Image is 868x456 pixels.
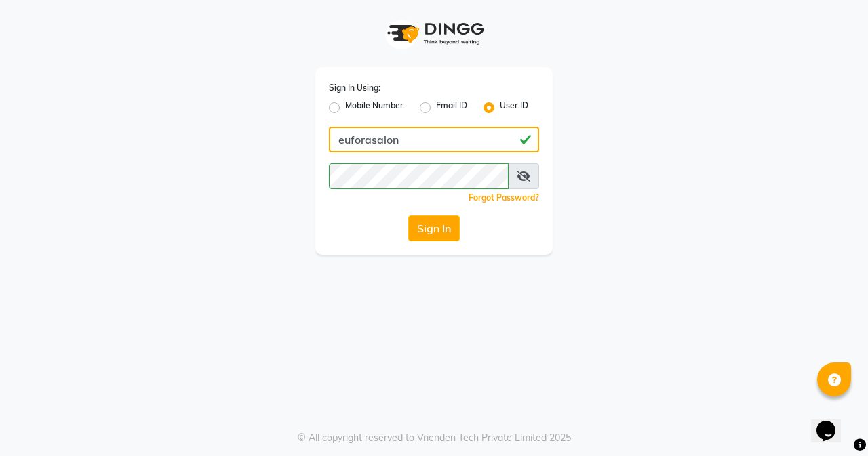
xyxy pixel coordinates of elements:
a: Forgot Password? [469,192,539,203]
label: Email ID [436,100,467,116]
label: Mobile Number [345,100,403,116]
img: logo1.svg [380,14,488,54]
input: Username [329,127,539,152]
label: Sign In Using: [329,82,380,94]
label: User ID [500,100,528,116]
button: Sign In [408,215,460,241]
iframe: chat widget [811,402,854,442]
input: Username [329,163,509,189]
